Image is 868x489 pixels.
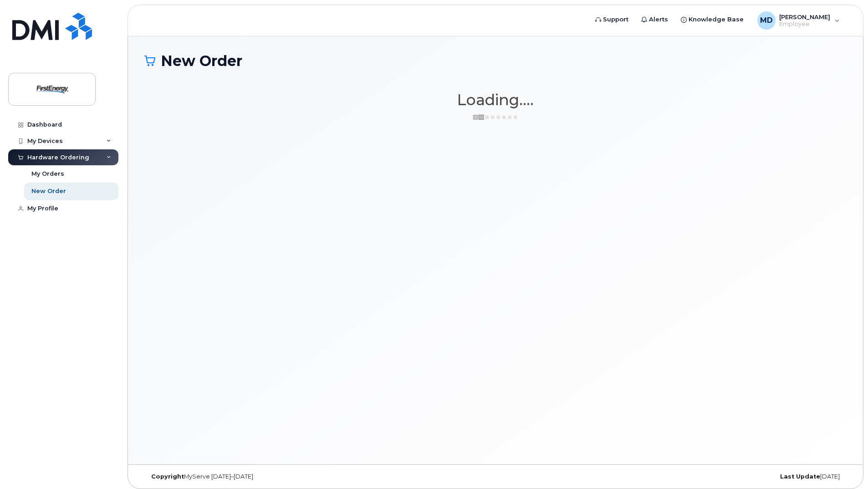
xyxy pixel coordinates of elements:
h1: New Order [144,53,847,69]
div: MyServe [DATE]–[DATE] [144,473,378,480]
strong: Last Update [780,473,820,480]
img: ajax-loader-3a6953c30dc77f0bf724df975f13086db4f4c1262e45940f03d1251963f1bf2e.gif [473,114,518,121]
h1: Loading.... [144,92,847,108]
strong: Copyright [151,473,184,480]
div: [DATE] [613,473,847,480]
